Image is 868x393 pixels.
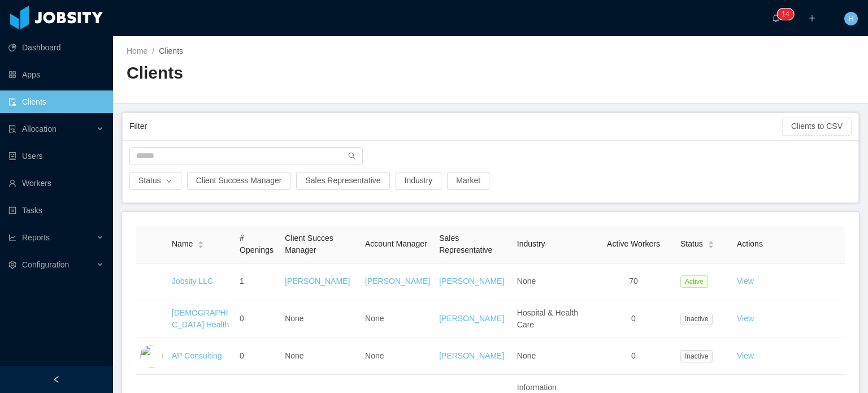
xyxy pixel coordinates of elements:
[808,14,816,22] i: icon: plus
[348,152,356,160] i: icon: search
[140,345,163,368] img: 6a95fc60-fa44-11e7-a61b-55864beb7c96_5a5d513336692-400w.png
[365,351,384,360] span: None
[365,239,427,248] span: Account Manager
[8,90,104,113] a: icon: auditClients
[8,261,16,269] i: icon: setting
[737,351,754,360] a: View
[782,118,852,136] button: Clients to CSV
[782,8,785,20] p: 1
[680,313,713,325] span: Inactive
[140,270,163,293] img: dc41d540-fa30-11e7-b498-73b80f01daf1_657caab8ac997-400w.png
[197,239,204,247] div: Sort
[172,351,222,360] a: AP Consulting
[772,14,780,22] i: icon: bell
[8,125,16,133] i: icon: solution
[680,238,703,250] span: Status
[172,277,213,286] a: Jobsity LLC
[680,350,713,362] span: Inactive
[8,145,104,167] a: icon: robotUsers
[140,308,163,330] img: 6a8e90c0-fa44-11e7-aaa7-9da49113f530_5a5d50e77f870-400w.png
[240,234,274,254] span: # Openings
[22,124,57,133] span: Allocation
[8,36,104,59] a: icon: pie-chartDashboard
[187,172,291,190] button: Client Success Manager
[240,277,244,286] span: 1
[439,234,492,254] span: Sales Representative
[439,314,504,323] a: [PERSON_NAME]
[777,8,793,20] sup: 14
[517,277,536,286] span: None
[172,238,193,250] span: Name
[129,116,782,137] div: Filter
[159,46,183,55] span: Clients
[285,314,303,323] span: None
[235,300,280,338] td: 0
[708,244,714,247] i: icon: caret-down
[129,172,181,190] button: Statusicon: down
[8,234,16,241] i: icon: line-chart
[680,275,708,288] span: Active
[708,240,714,243] i: icon: caret-up
[591,264,676,300] td: 70
[285,351,303,360] span: None
[8,63,104,86] a: icon: appstoreApps
[447,172,489,190] button: Market
[198,244,204,247] i: icon: caret-down
[607,239,660,248] span: Active Workers
[785,8,789,20] p: 4
[848,12,854,25] span: H
[22,260,69,269] span: Configuration
[737,314,754,323] a: View
[152,46,154,55] span: /
[285,277,350,286] a: [PERSON_NAME]
[198,240,204,243] i: icon: caret-up
[365,277,430,286] a: [PERSON_NAME]
[396,172,442,190] button: Industry
[591,300,676,338] td: 0
[517,239,545,248] span: Industry
[127,62,491,85] h2: Clients
[8,199,104,222] a: icon: profileTasks
[235,338,280,375] td: 0
[517,351,536,360] span: None
[737,277,754,286] a: View
[365,314,384,323] span: None
[708,239,714,247] div: Sort
[296,172,389,190] button: Sales Representative
[8,172,104,195] a: icon: userWorkers
[127,46,147,55] a: Home
[285,234,333,254] span: Client Succes Manager
[439,277,504,286] a: [PERSON_NAME]
[737,239,763,248] span: Actions
[591,338,676,375] td: 0
[172,308,229,329] a: [DEMOGRAPHIC_DATA] Health
[517,308,578,329] span: Hospital & Health Care
[439,351,504,360] a: [PERSON_NAME]
[22,233,50,242] span: Reports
